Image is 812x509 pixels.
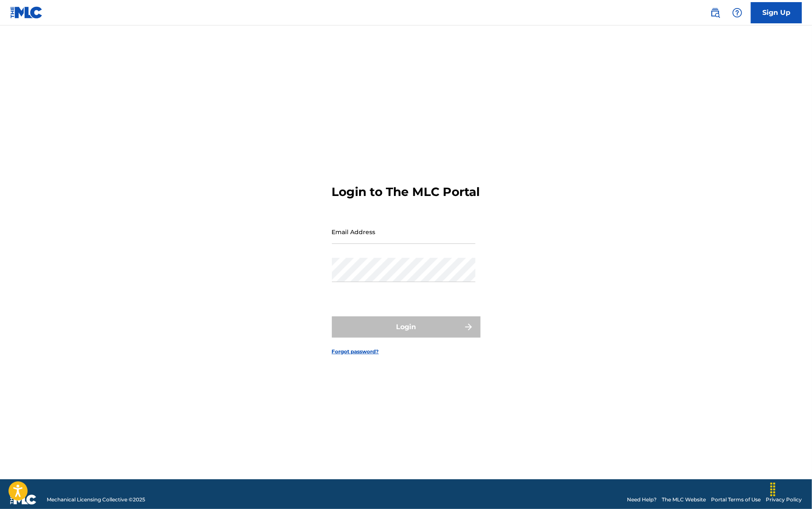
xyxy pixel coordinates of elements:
[770,468,812,509] iframe: Chat Widget
[710,8,720,18] img: search
[770,468,812,509] div: Widget de chat
[627,496,657,503] a: Need Help?
[10,6,43,19] img: MLC Logo
[707,4,724,21] a: Public Search
[766,477,780,502] div: Glisser
[47,496,145,503] span: Mechanical Licensing Collective © 2025
[332,185,480,199] h3: Login to The MLC Portal
[332,348,379,355] a: Forgot password?
[751,2,802,23] a: Sign Up
[732,8,742,18] img: help
[662,496,706,503] a: The MLC Website
[10,495,37,505] img: logo
[766,496,802,503] a: Privacy Policy
[711,496,761,503] a: Portal Terms of Use
[729,4,746,21] div: Help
